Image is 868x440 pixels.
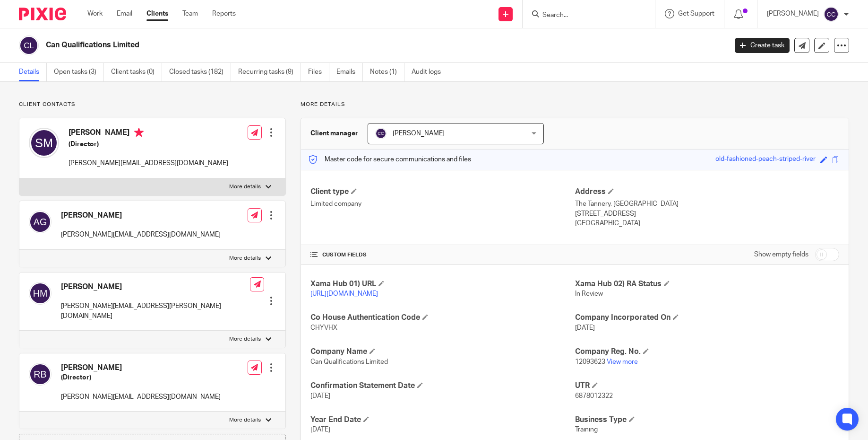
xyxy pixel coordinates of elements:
img: svg%3E [29,363,52,386]
span: Get Support [678,10,714,17]
h4: [PERSON_NAME] [61,211,221,220]
a: Email [117,9,132,18]
img: svg%3E [375,128,387,139]
h4: Business Type [575,415,839,425]
p: More details [229,335,261,343]
img: svg%3E [824,7,839,22]
h4: Co House Authentication Code [310,313,575,323]
h4: Company Reg. No. [575,347,839,357]
a: Open tasks (3) [54,63,104,81]
h4: Confirmation Statement Date [310,381,575,391]
span: Can Qualifications Limited [310,359,388,365]
span: [DATE] [575,325,595,331]
p: More details [301,101,849,108]
p: More details [229,416,261,424]
p: [STREET_ADDRESS] [575,209,839,219]
span: [DATE] [310,393,330,399]
h5: (Director) [69,140,228,149]
h4: Xama Hub 01) URL [310,279,575,289]
img: svg%3E [29,282,52,305]
i: Primary [134,128,144,137]
a: Recurring tasks (9) [238,63,301,81]
h4: [PERSON_NAME] [61,282,250,292]
p: [PERSON_NAME] [767,9,819,18]
a: Notes (1) [370,63,404,81]
img: Pixie [19,8,66,20]
span: [DATE] [310,426,330,433]
a: View more [607,359,638,365]
h4: [PERSON_NAME] [61,363,221,373]
a: Clients [146,9,168,18]
a: Audit logs [412,63,448,81]
h2: Can Qualifications Limited [46,40,585,50]
h4: Company Incorporated On [575,313,839,323]
span: 6878012322 [575,393,613,399]
a: Closed tasks (182) [169,63,231,81]
h3: Client manager [310,129,358,138]
h4: Year End Date [310,415,575,425]
p: [GEOGRAPHIC_DATA] [575,219,839,228]
a: Client tasks (0) [111,63,162,81]
h4: Address [575,187,839,197]
a: Reports [212,9,236,18]
span: 12093623 [575,359,605,365]
p: More details [229,183,261,191]
a: Work [87,9,103,18]
h4: CUSTOM FIELDS [310,251,575,259]
img: svg%3E [29,211,52,233]
p: Client contacts [19,101,286,108]
span: Training [575,426,598,433]
p: More details [229,255,261,262]
span: CHYVHX [310,325,337,331]
a: Details [19,63,47,81]
p: [PERSON_NAME][EMAIL_ADDRESS][DOMAIN_NAME] [69,158,228,168]
img: svg%3E [29,128,59,158]
a: Create task [735,38,790,53]
a: [URL][DOMAIN_NAME] [310,290,378,297]
p: [PERSON_NAME][EMAIL_ADDRESS][DOMAIN_NAME] [61,392,221,402]
label: Show empty fields [754,250,808,259]
h4: Company Name [310,347,575,357]
h5: (Director) [61,373,221,382]
p: Master code for secure communications and files [308,155,471,164]
p: The Tannery, [GEOGRAPHIC_DATA] [575,199,839,209]
p: [PERSON_NAME][EMAIL_ADDRESS][DOMAIN_NAME] [61,230,221,239]
div: old-fashioned-peach-striped-river [715,154,816,165]
img: svg%3E [19,35,39,55]
p: Limited company [310,199,575,209]
h4: Xama Hub 02) RA Status [575,279,839,289]
h4: [PERSON_NAME] [69,128,228,140]
a: Files [308,63,329,81]
a: Team [182,9,198,18]
h4: Client type [310,187,575,197]
span: In Review [575,290,603,297]
span: [PERSON_NAME] [393,130,445,137]
p: [PERSON_NAME][EMAIL_ADDRESS][PERSON_NAME][DOMAIN_NAME] [61,301,250,321]
h4: UTR [575,381,839,391]
a: Emails [336,63,363,81]
input: Search [541,11,627,20]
